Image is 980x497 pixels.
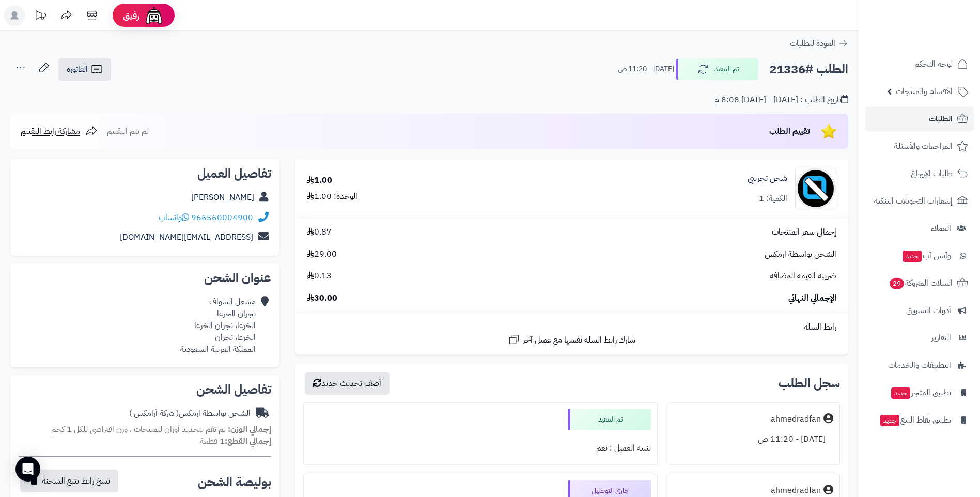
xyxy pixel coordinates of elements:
span: جديد [880,415,899,426]
a: العملاء [865,216,974,241]
div: Open Intercom Messenger [15,457,40,482]
a: التقارير [865,325,974,350]
span: أدوات التسويق [906,303,951,318]
span: الطلبات [929,112,953,126]
span: تطبيق المتجر [890,385,951,400]
span: شارك رابط السلة نفسها مع عميل آخر [523,334,635,346]
span: العودة للطلبات [790,37,835,50]
span: ضريبة القيمة المضافة [770,270,836,282]
a: [EMAIL_ADDRESS][DOMAIN_NAME] [120,231,253,243]
a: [PERSON_NAME] [191,191,254,204]
span: السلات المتروكة [889,276,953,290]
span: 29.00 [307,248,337,260]
a: مشاركة رابط التقييم [21,125,98,137]
span: 0.87 [307,226,332,238]
a: 966560004900 [191,211,253,224]
div: الوحدة: 1.00 [307,191,357,203]
span: التقارير [931,331,951,345]
img: logo-2.png [910,8,970,29]
span: إشعارات التحويلات البنكية [874,194,953,208]
h2: تفاصيل العميل [19,167,271,180]
a: الفاتورة [58,58,111,81]
span: تطبيق نقاط البيع [879,413,951,427]
small: [DATE] - 11:20 ص [618,64,674,74]
button: أضف تحديث جديد [305,372,390,395]
span: 30.00 [307,292,337,304]
div: رابط السلة [299,321,844,333]
div: الشحن بواسطة ارمكس [129,408,251,420]
div: تاريخ الطلب : [DATE] - [DATE] 8:08 م [714,94,848,106]
strong: إجمالي الوزن: [228,423,271,436]
a: وآتس آبجديد [865,243,974,268]
span: مشاركة رابط التقييم [21,125,80,137]
span: ( شركة أرامكس ) [129,407,179,420]
span: 0.13 [307,270,332,282]
span: الأقسام والمنتجات [896,84,953,99]
a: العودة للطلبات [790,37,848,50]
a: الطلبات [865,106,974,131]
span: التطبيقات والخدمات [888,358,951,372]
h2: بوليصة الشحن [198,476,271,488]
span: جديد [903,251,922,262]
span: لوحة التحكم [914,57,953,71]
div: ahmedradfan [771,485,821,496]
span: 29 [889,277,905,290]
span: تقييم الطلب [769,125,810,137]
a: لوحة التحكم [865,52,974,76]
span: الإجمالي النهائي [788,292,836,304]
a: السلات المتروكة29 [865,271,974,296]
a: تطبيق المتجرجديد [865,380,974,405]
span: الفاتورة [67,63,88,75]
img: ai-face.png [144,5,164,26]
a: تطبيق نقاط البيعجديد [865,408,974,432]
div: مشعل الشواف نجران الخرعا الخرعا، نجران الخرعا الخرعا، نجران المملكة العربية السعودية [180,296,256,355]
strong: إجمالي القطع: [225,435,271,447]
div: 1.00 [307,175,332,187]
h2: تفاصيل الشحن [19,383,271,396]
div: [DATE] - 11:20 ص [675,429,833,449]
small: 1 قطعة [200,435,271,447]
span: رفيق [123,9,139,22]
div: تم التنفيذ [568,409,651,430]
a: إشعارات التحويلات البنكية [865,189,974,213]
div: ahmedradfan [771,413,821,425]
a: شحن تجريبي [748,173,787,184]
a: تحديثات المنصة [27,5,53,28]
a: التطبيقات والخدمات [865,353,974,378]
img: no_image-90x90.png [796,168,836,209]
span: الشحن بواسطة ارمكس [765,248,836,260]
span: إجمالي سعر المنتجات [772,226,836,238]
span: وآتس آب [901,248,951,263]
div: الكمية: 1 [759,193,787,205]
span: لم يتم التقييم [107,125,149,137]
span: لم تقم بتحديد أوزان للمنتجات ، وزن افتراضي للكل 1 كجم [51,423,226,436]
h2: الطلب #21336 [769,59,848,80]
a: المراجعات والأسئلة [865,134,974,159]
h3: سجل الطلب [779,377,840,390]
a: شارك رابط السلة نفسها مع عميل آخر [508,333,635,346]
span: العملاء [931,221,951,236]
a: أدوات التسويق [865,298,974,323]
span: طلبات الإرجاع [911,166,953,181]
div: تنبيه العميل : نعم [310,438,651,458]
button: نسخ رابط تتبع الشحنة [20,470,118,492]
span: المراجعات والأسئلة [894,139,953,153]
button: تم التنفيذ [676,58,758,80]
a: واتساب [159,211,189,224]
span: نسخ رابط تتبع الشحنة [42,475,110,487]
h2: عنوان الشحن [19,272,271,284]
span: جديد [891,387,910,399]
a: طلبات الإرجاع [865,161,974,186]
